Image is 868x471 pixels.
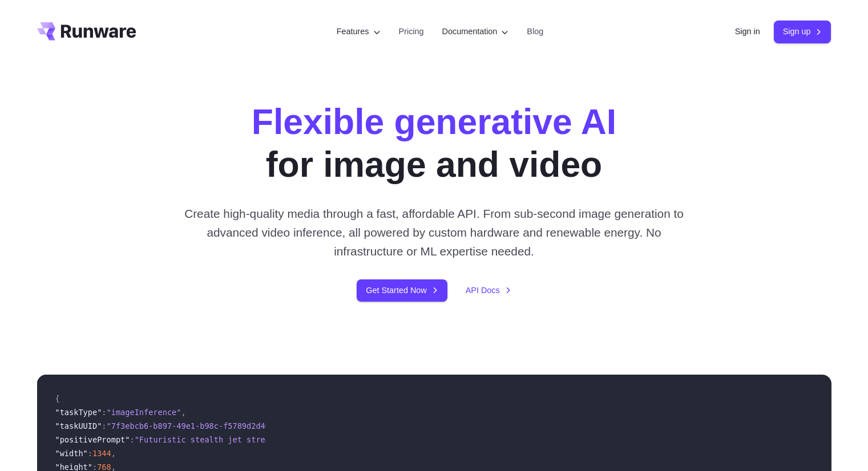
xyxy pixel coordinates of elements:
[130,435,134,444] span: :
[102,408,106,417] span: :
[527,25,543,38] a: Blog
[107,408,181,417] span: "imageInference"
[55,421,102,431] span: "taskUUID"
[107,421,284,431] span: "7f3ebcb6-b897-49e1-b98c-f5789d2d40d7"
[55,408,102,417] span: "taskType"
[252,100,616,186] h1: for image and video
[180,204,688,261] p: Create high-quality media through a fast, affordable API. From sub-second image generation to adv...
[774,21,831,43] a: Sign up
[37,22,136,40] a: Go to /
[399,25,424,38] a: Pricing
[135,435,560,444] span: "Futuristic stealth jet streaking through a neon-lit cityscape with glowing purple exhaust"
[92,449,111,458] span: 1344
[735,25,760,38] a: Sign in
[357,279,447,302] a: Get Started Now
[111,449,116,458] span: ,
[102,421,106,431] span: :
[55,394,60,403] span: {
[466,284,511,297] a: API Docs
[55,435,130,444] span: "positivePrompt"
[181,408,185,417] span: ,
[337,25,381,38] label: Features
[442,25,509,38] label: Documentation
[55,449,88,458] span: "width"
[88,449,92,458] span: :
[252,101,616,141] strong: Flexible generative AI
